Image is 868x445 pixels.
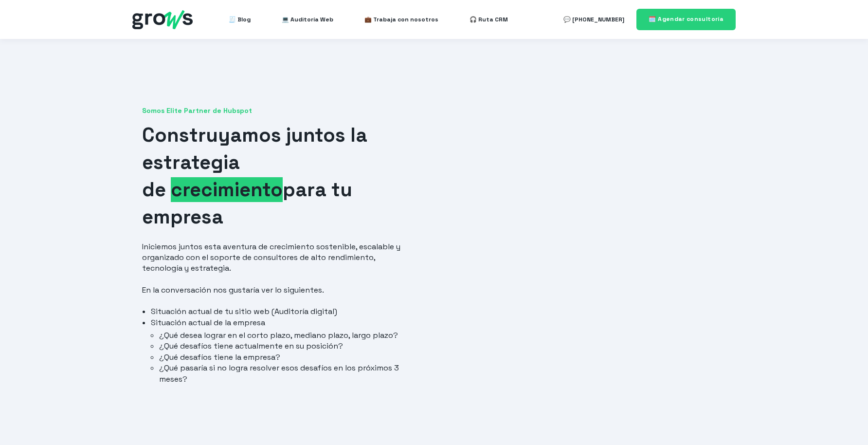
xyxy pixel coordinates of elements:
[142,285,416,296] p: En la conversación nos gustaría ver lo siguientes.
[470,10,508,29] a: 🎧 Ruta CRM
[159,352,416,363] li: ¿Qué desafíos tiene la empresa?
[159,330,416,341] li: ¿Qué desea lograr en el corto plazo, mediano plazo, largo plazo?
[151,317,417,385] li: Situación actual de la empresa
[151,306,417,317] li: Situación actual de tu sitio web (Auditoría digital)
[142,241,416,274] p: Iniciemos juntos esta aventura de crecimiento sostenible, escalable y organizado con el soporte d...
[142,106,416,116] span: Somos Elite Partner de Hubspot
[142,122,416,231] h1: Construyamos juntos la estrategia de para tu empresa
[282,10,333,29] a: 💻 Auditoría Web
[649,15,723,23] span: 🗓️ Agendar consultoría
[132,10,193,29] img: grows - hubspot
[229,10,251,29] a: 🧾 Blog
[159,341,416,352] li: ¿Qué desafíos tiene actualmente en su posición?
[563,10,624,29] a: 💬 [PHONE_NUMBER]
[159,363,416,385] li: ¿Qué pasaría si no logra resolver esos desafíos en los próximos 3 meses?
[171,177,283,202] span: crecimiento
[364,10,438,29] a: 💼 Trabaja con nosotros
[636,9,736,30] a: 🗓️ Agendar consultoría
